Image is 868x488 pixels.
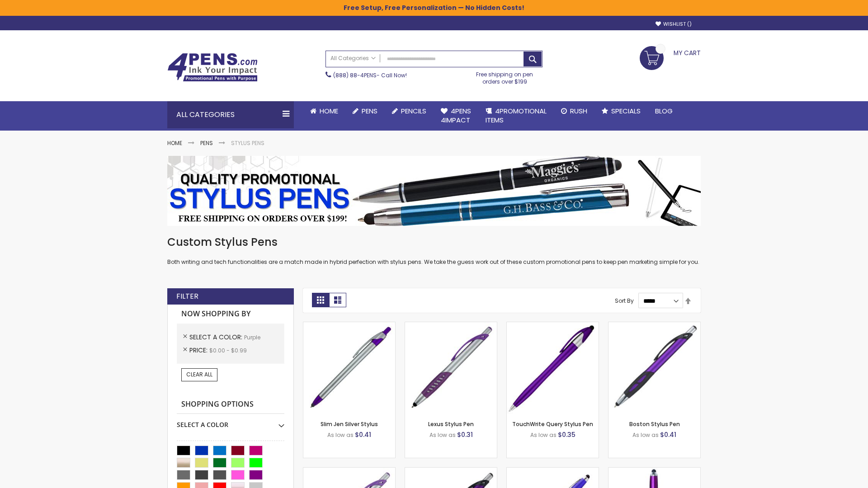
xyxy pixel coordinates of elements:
[615,297,634,305] label: Sort By
[467,67,543,85] div: Free shipping on pen orders over $199
[648,101,680,121] a: Blog
[405,322,497,329] a: Lexus Stylus Pen-Purple
[181,368,217,381] a: Clear All
[189,333,244,342] span: Select A Color
[303,322,395,414] img: Slim Jen Silver Stylus-Purple
[177,395,284,414] strong: Shopping Options
[385,101,434,121] a: Pencils
[660,430,676,439] span: $0.41
[434,101,478,131] a: 4Pens4impact
[345,101,385,121] a: Pens
[632,431,659,439] span: As low as
[629,420,680,428] a: Boston Stylus Pen
[441,106,471,125] span: 4Pens 4impact
[321,420,378,428] a: Slim Jen Silver Stylus
[655,106,673,116] span: Blog
[244,333,260,341] span: Purple
[362,106,377,116] span: Pens
[231,139,264,147] strong: Stylus Pens
[320,106,338,116] span: Home
[507,467,599,475] a: Sierra Stylus Twist Pen-Purple
[609,322,700,329] a: Boston Stylus Pen-Purple
[428,420,474,428] a: Lexus Stylus Pen
[594,101,648,121] a: Specials
[303,322,395,329] a: Slim Jen Silver Stylus-Purple
[507,322,599,414] img: TouchWrite Query Stylus Pen-Purple
[609,322,700,414] img: Boston Stylus Pen-Purple
[486,106,547,125] span: 4PROMOTIONAL ITEMS
[330,55,376,62] span: All Categories
[303,101,345,121] a: Home
[554,101,594,121] a: Rush
[570,106,587,116] span: Rush
[405,322,497,414] img: Lexus Stylus Pen-Purple
[167,235,701,266] div: Both writing and tech functionalities are a match made in hybrid perfection with stylus pens. We ...
[530,431,557,439] span: As low as
[209,347,247,354] span: $0.00 - $0.99
[656,21,692,28] a: Wishlist
[401,106,426,116] span: Pencils
[167,101,294,128] div: All Categories
[355,430,371,439] span: $0.41
[176,291,198,301] strong: Filter
[478,101,554,131] a: 4PROMOTIONALITEMS
[457,430,473,439] span: $0.31
[186,371,212,378] span: Clear All
[333,71,407,79] span: - Call Now!
[200,139,213,147] a: Pens
[327,431,354,439] span: As low as
[167,139,182,147] a: Home
[167,235,701,249] h1: Custom Stylus Pens
[333,71,377,79] a: (888) 88-4PENS
[429,431,456,439] span: As low as
[167,53,258,82] img: 4Pens Custom Pens and Promotional Products
[507,322,599,329] a: TouchWrite Query Stylus Pen-Purple
[558,430,576,439] span: $0.35
[609,467,700,475] a: TouchWrite Command Stylus Pen-Purple
[312,293,329,307] strong: Grid
[326,51,380,66] a: All Categories
[167,156,701,226] img: Stylus Pens
[303,467,395,475] a: Boston Silver Stylus Pen-Purple
[177,305,284,324] strong: Now Shopping by
[405,467,497,475] a: Lexus Metallic Stylus Pen-Purple
[512,420,593,428] a: TouchWrite Query Stylus Pen
[189,346,209,355] span: Price
[177,414,284,429] div: Select A Color
[611,106,641,116] span: Specials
